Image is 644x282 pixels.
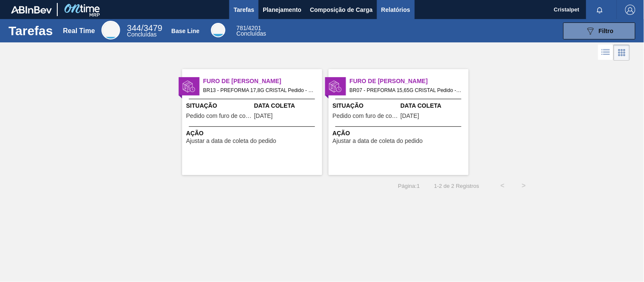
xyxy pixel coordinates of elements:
[236,25,261,31] span: / 4201
[263,5,301,15] span: Planejamento
[401,113,419,119] span: 05/09/2025
[236,25,266,36] div: Base Line
[350,77,469,86] span: Furo de Coleta
[203,77,322,86] span: Furo de Coleta
[183,80,195,93] img: status
[333,101,399,110] span: Situação
[350,86,462,95] span: BR07 - PREFORMA 15,65G CRISTAL Pedido - 2023851
[127,23,162,33] span: / 3479
[254,101,320,110] span: Data Coleta
[381,5,410,15] span: Relatórios
[186,138,277,144] span: Ajustar a data de coleta do pedido
[310,5,373,15] span: Composição de Carga
[401,101,467,110] span: Data Coleta
[236,30,266,37] span: Concluídas
[101,21,120,39] div: Real Time
[563,22,636,39] button: Filtro
[333,129,467,138] span: Ação
[186,129,320,138] span: Ação
[513,175,534,196] button: >
[254,113,273,119] span: 03/09/2025
[8,26,53,36] h1: Tarefas
[492,175,513,196] button: <
[203,86,315,95] span: BR13 - PREFORMA 17,8G CRISTAL Pedido - 2017203
[127,25,162,37] div: Real Time
[333,138,423,144] span: Ajustar a data de coleta do pedido
[11,6,52,14] img: TNhmsLtSVTkK8tSr43FrP2fwEKptu5GPRR3wAAAABJRU5ErkJggg==
[172,28,200,34] div: Base Line
[233,5,254,15] span: Tarefas
[186,113,252,119] span: Pedido com furo de coleta
[329,80,342,93] img: status
[598,45,614,61] div: Visão em Lista
[127,31,157,38] span: Concluídas
[211,23,225,37] div: Base Line
[63,27,95,35] div: Real Time
[599,28,614,34] span: Filtro
[186,101,252,110] span: Situação
[433,183,479,189] span: 1 - 2 de 2 Registros
[333,113,399,119] span: Pedido com furo de coleta
[586,4,613,16] button: Notificações
[236,25,246,31] span: 781
[625,5,636,15] img: Logout
[398,183,420,189] span: Página : 1
[127,23,141,33] span: 344
[614,45,630,61] div: Visão em Cards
